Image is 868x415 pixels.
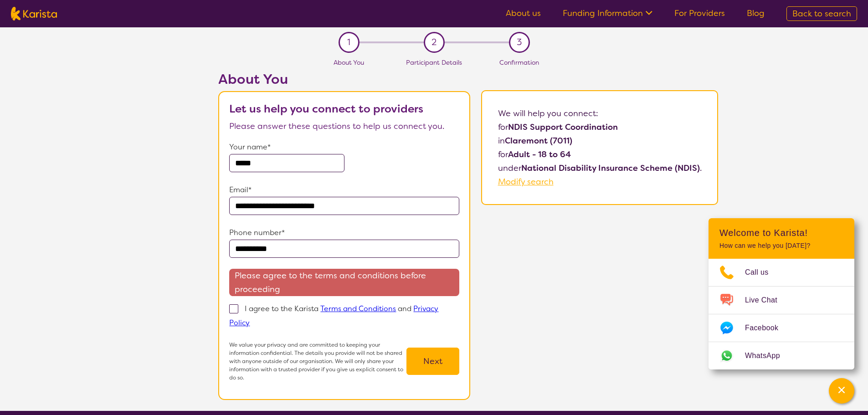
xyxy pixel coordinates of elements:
span: About You [334,58,364,67]
p: Email* [229,183,459,197]
p: under . [498,161,702,175]
p: Phone number* [229,226,459,240]
span: Facebook [745,321,789,335]
b: NDIS Support Coordination [508,122,618,133]
button: Channel Menu [829,378,854,404]
span: Call us [745,266,780,279]
p: How can we help you [DATE]? [719,242,843,250]
a: Back to search [786,6,857,21]
a: About us [506,8,541,19]
span: Confirmation [499,58,539,67]
span: 2 [431,36,437,49]
b: Adult - 18 to 64 [508,149,571,160]
p: Please answer these questions to help us connect you. [229,119,459,133]
ul: Choose channel [709,259,854,369]
p: for [498,148,702,161]
a: Funding Information [563,8,652,19]
h2: Welcome to Karista! [719,227,843,238]
p: We value your privacy and are committed to keeping your information confidential. The details you... [229,341,406,382]
img: Karista logo [11,7,57,20]
a: Terms and Conditions [320,304,396,313]
span: Back to search [792,8,851,19]
b: Let us help you connect to providers [229,102,423,116]
h2: About You [218,71,470,87]
p: Your name* [229,140,459,154]
button: Next [406,348,459,375]
p: We will help you connect: [498,107,702,120]
a: Blog [747,8,765,19]
a: For Providers [674,8,725,19]
a: Web link opens in a new tab. [709,342,854,369]
p: for [498,120,702,134]
b: National Disability Insurance Scheme (NDIS) [521,163,700,174]
span: 1 [347,36,350,49]
div: Channel Menu [709,218,854,369]
span: Participant Details [406,58,462,67]
span: WhatsApp [745,349,791,363]
p: I agree to the Karista and [229,304,438,328]
span: 3 [517,36,522,49]
b: Claremont (7011) [505,135,572,146]
span: Please agree to the terms and conditions before proceeding [229,269,459,296]
a: Modify search [498,176,554,187]
span: Live Chat [745,293,788,307]
p: in [498,134,702,148]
